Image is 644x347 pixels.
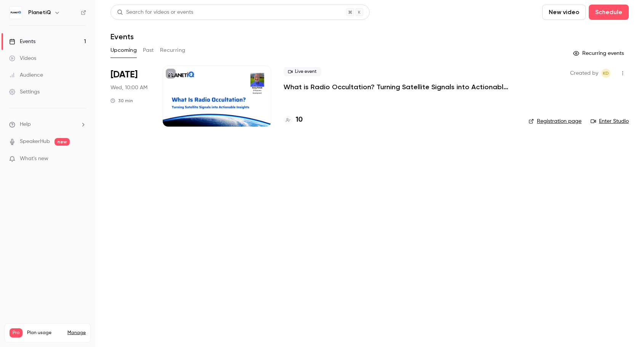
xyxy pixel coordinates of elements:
button: Recurring events [570,47,629,59]
a: SpeakerHub [20,138,50,146]
h6: PlanetiQ [28,9,51,16]
a: Enter Studio [591,117,629,125]
span: Created by [570,69,598,78]
span: KD [603,69,609,78]
span: [DATE] [111,69,138,81]
span: Pro [10,328,22,337]
div: Events [9,38,35,45]
span: What's new [20,155,48,163]
img: PlanetiQ [10,6,22,19]
li: help-dropdown-opener [9,120,86,129]
a: Manage [67,330,86,336]
a: What is Radio Occultation? Turning Satellite Signals into Actionable Insights [284,82,512,92]
div: Videos [9,55,36,62]
button: New video [542,5,586,20]
button: Upcoming [111,44,137,56]
span: Live event [284,67,321,76]
span: new [54,138,70,146]
span: Plan usage [27,330,63,336]
div: Oct 15 Wed, 10:00 AM (America/Los Angeles) [111,66,151,127]
span: Karen Dubey [601,69,610,78]
span: Wed, 10:00 AM [111,84,147,92]
div: Audience [9,71,43,79]
div: 30 min [111,98,133,104]
button: Schedule [589,5,629,20]
h4: 10 [296,115,303,125]
a: 10 [284,115,303,125]
span: Help [20,120,31,129]
button: Past [143,44,154,56]
a: Registration page [529,117,582,125]
button: Recurring [160,44,186,56]
div: Search for videos or events [117,8,193,16]
h1: Events [111,32,134,41]
div: Settings [9,88,40,96]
